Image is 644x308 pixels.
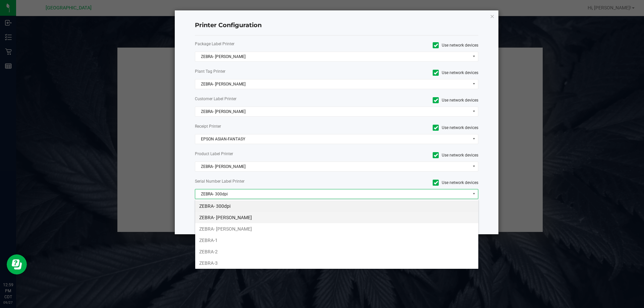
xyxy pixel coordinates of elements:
label: Plant Tag Printer [195,68,332,74]
li: ZEBRA- [PERSON_NAME] [195,223,478,235]
label: Serial Number Label Printer [195,178,332,184]
li: ZEBRA- [PERSON_NAME] [195,212,478,223]
span: ZEBRA- [PERSON_NAME] [195,107,470,116]
h4: Printer Configuration [195,21,479,30]
label: Use network devices [342,97,479,103]
label: Use network devices [342,125,479,131]
span: ZEBRA- [PERSON_NAME] [195,162,470,171]
span: ZEBRA- 300dpi [195,189,470,199]
li: ZEBRA-3 [195,257,478,269]
label: Use network devices [342,42,479,48]
label: Use network devices [342,180,479,186]
label: Package Label Printer [195,41,332,47]
li: ZEBRA-2 [195,246,478,257]
span: EPSON ASIAN-FANTASY [195,134,470,144]
label: Product Label Printer [195,151,332,157]
label: Use network devices [342,152,479,158]
li: ZEBRA- 300dpi [195,200,478,212]
label: Receipt Printer [195,123,332,129]
span: ZEBRA- [PERSON_NAME] [195,52,470,61]
label: Customer Label Printer [195,96,332,102]
label: Use network devices [342,70,479,76]
iframe: Resource center [7,254,27,274]
li: ZEBRA-1 [195,235,478,246]
span: ZEBRA- [PERSON_NAME] [195,79,470,89]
